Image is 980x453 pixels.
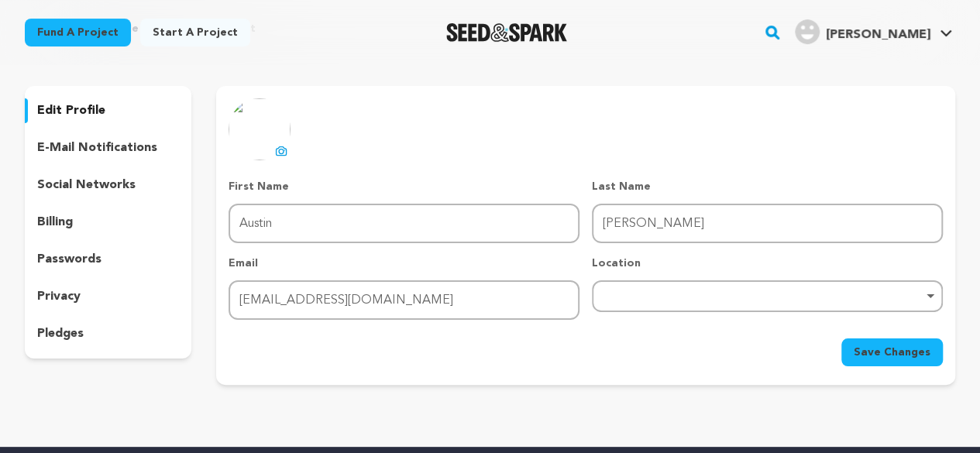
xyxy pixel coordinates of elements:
input: Email [229,280,579,320]
button: privacy [25,284,191,309]
button: social networks [25,173,191,197]
button: billing [25,210,191,235]
p: Location [592,256,943,271]
input: Last Name [592,204,943,243]
input: First Name [229,204,579,243]
p: billing [37,213,73,232]
button: Save Changes [841,338,943,366]
span: [PERSON_NAME] [826,29,930,41]
p: social networks [37,176,136,194]
p: First Name [229,179,579,194]
p: Email [229,256,579,271]
button: edit profile [25,98,191,123]
span: Austin D.'s Profile [792,16,955,49]
p: passwords [37,250,101,269]
span: Save Changes [854,345,930,360]
p: pledges [37,324,84,343]
p: Last Name [592,179,943,194]
button: e-mail notifications [25,136,191,160]
a: Start a project [140,19,250,46]
p: privacy [37,287,81,306]
img: Seed&Spark Logo Dark Mode [446,23,568,42]
button: passwords [25,247,191,272]
p: edit profile [37,101,105,120]
a: Seed&Spark Homepage [446,23,568,42]
p: e-mail notifications [37,139,157,157]
a: Fund a project [25,19,131,46]
button: pledges [25,321,191,346]
a: Austin D.'s Profile [792,16,955,44]
div: Austin D.'s Profile [795,19,930,44]
img: user.png [795,19,820,44]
